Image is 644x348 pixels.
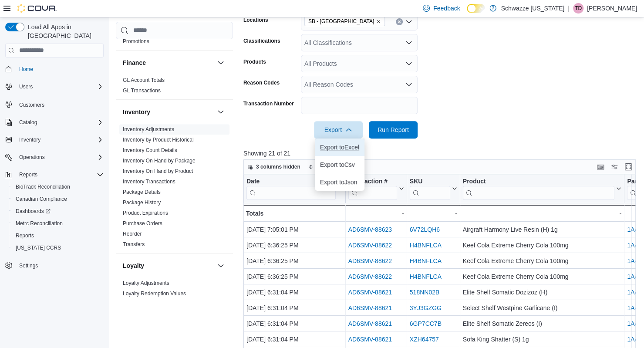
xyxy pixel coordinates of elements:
a: Inventory Adjustments [123,126,174,132]
a: Metrc Reconciliation [12,218,66,229]
div: Product [462,178,614,200]
div: [DATE] 7:05:01 PM [246,224,343,235]
button: Loyalty [123,261,214,270]
span: Settings [16,260,104,271]
span: Canadian Compliance [12,194,104,204]
span: Settings [19,262,38,269]
button: Remove SB - Louisville from selection in this group [376,19,381,24]
a: BioTrack Reconciliation [12,182,74,192]
a: Inventory On Hand by Product [123,168,193,174]
div: [DATE] 6:36:25 PM [246,240,343,250]
a: Reorder [123,231,142,237]
span: Inventory [16,135,104,145]
span: Product Expirations [123,209,168,216]
button: BioTrack Reconciliation [9,181,107,193]
span: Inventory On Hand by Product [123,168,193,175]
span: BioTrack Reconciliation [12,182,104,192]
span: Export to Excel [320,144,359,151]
span: GL Transactions [123,87,161,94]
button: Operations [16,152,48,162]
h3: Loyalty [123,261,144,270]
div: Keef Cola Extreme Cherry Cola 100mg [462,240,621,250]
button: 3 columns hidden [244,162,304,172]
div: SKU URL [410,178,450,200]
span: Customers [19,101,44,108]
span: Catalog [19,119,37,126]
button: Open list of options [405,81,412,88]
input: Dark Mode [467,4,485,13]
button: Export toExcel [315,139,364,156]
span: Users [19,83,33,90]
span: Promotions [123,38,149,45]
span: GL Account Totals [123,77,165,84]
a: AD6SMV-88623 [348,226,391,233]
span: Home [16,64,104,74]
p: | [568,3,570,14]
span: SB - Louisville [304,17,385,26]
div: Sofa King Shatter (S) 1g [462,334,621,345]
button: Finance [123,58,214,67]
div: [DATE] 6:36:25 PM [246,256,343,266]
a: Inventory On Hand by Package [123,158,196,164]
a: 3YJ3GZGG [410,304,442,311]
div: Finance [116,75,233,99]
button: Transaction # [348,178,404,200]
a: Transfers [123,241,145,247]
label: Classifications [243,37,280,44]
label: Locations [243,17,268,24]
span: Dark Mode [467,13,467,14]
a: Package History [123,199,161,206]
button: Finance [216,57,226,68]
a: AD6SMV-88621 [348,336,391,343]
button: Customers [2,98,107,111]
label: Transaction Number [243,100,294,107]
a: AD6SMV-88621 [348,289,391,296]
button: Date [246,178,343,200]
button: Enter fullscreen [623,162,634,172]
a: Inventory by Product Historical [123,137,194,143]
span: Operations [16,152,104,162]
span: Inventory [19,136,40,143]
div: Elite Shelf Somatic Zereos (I) [462,318,621,329]
span: Metrc Reconciliation [12,218,104,229]
img: Cova [17,4,57,13]
p: [PERSON_NAME] [587,3,637,14]
button: Open list of options [405,18,412,25]
button: Canadian Compliance [9,193,107,205]
button: Open list of options [405,39,412,46]
a: Loyalty Redemption Values [123,291,186,297]
a: Reports [12,230,37,241]
button: Keyboard shortcuts [595,162,606,172]
button: Home [2,63,107,75]
a: Inventory Count Details [123,147,177,153]
a: H4BNFLCA [410,273,442,280]
span: Home [19,66,33,73]
span: Transfers [123,241,145,248]
a: Home [16,64,37,74]
div: Elite Shelf Somatic Dozizoz (H) [462,287,621,297]
a: XZH64757 [410,336,439,343]
button: Users [16,81,36,92]
div: Loyalty [116,278,233,302]
span: TD [575,3,582,14]
span: Operations [19,154,45,161]
button: Catalog [16,117,40,128]
div: [DATE] 6:31:04 PM [246,334,343,345]
label: Products [243,58,266,65]
a: Canadian Compliance [12,194,71,204]
button: Product [462,178,621,200]
a: H4BNFLCA [410,257,442,264]
span: Dashboards [12,206,104,216]
p: Schwazze [US_STATE] [501,3,564,14]
a: AD6SMV-88621 [348,304,391,311]
a: 518NN02B [410,289,440,296]
button: Export toJson [315,173,364,191]
div: Date [246,178,336,186]
span: SB - [GEOGRAPHIC_DATA] [308,17,374,26]
span: Feedback [433,4,460,13]
button: Inventory [216,107,226,117]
